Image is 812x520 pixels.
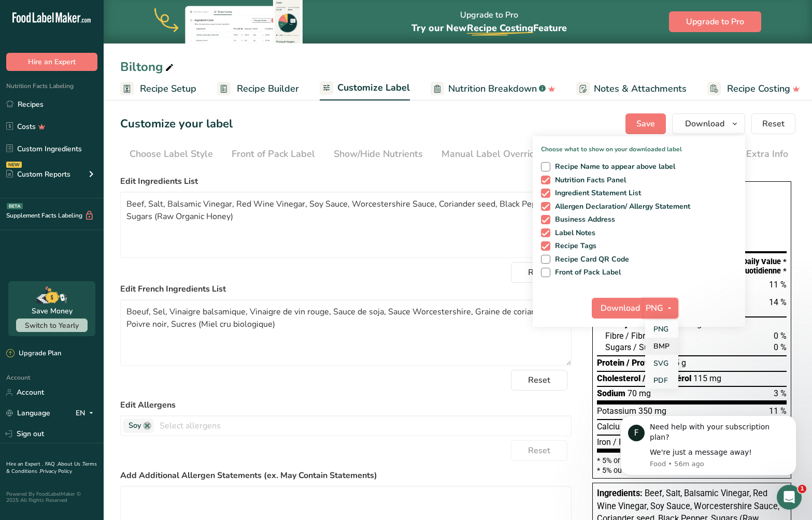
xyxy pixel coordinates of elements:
[441,147,550,161] div: Manual Label Override
[670,358,686,368] span: 45 g
[550,215,616,224] span: Business Address
[777,485,802,510] iframe: Intercom live chat
[645,372,678,389] a: PDF
[769,280,787,290] span: 11 %
[625,331,653,341] span: / Fibres
[686,16,744,28] span: Upgrade to Pro
[6,53,97,71] button: Hire an Expert
[727,82,790,96] span: Recipe Costing
[597,319,649,329] span: Carbohydrate
[597,488,643,498] span: Ingredients:
[550,202,691,211] span: Allergen Declaration/ Allergy Statement
[6,460,43,468] a: Hire an Expert .
[636,118,655,130] span: Save
[628,388,651,398] span: 70 mg
[25,321,79,330] span: Switch to Yearly
[597,358,624,368] span: Protein
[643,298,678,319] button: PNG
[751,113,795,134] button: Reset
[467,22,533,34] span: Recipe Costing
[448,82,537,96] span: Nutrition Breakdown
[690,319,702,329] span: 0 g
[154,417,571,434] input: Select allergens
[576,77,687,100] a: Notes & Attachments
[625,113,666,134] button: Save
[774,331,787,341] span: 0 %
[798,485,806,493] span: 1
[672,113,745,134] button: Download
[140,82,196,96] span: Recipe Setup
[58,460,82,468] a: About Us .
[45,460,58,468] a: FAQ .
[550,176,626,185] span: Nutrition Facts Panel
[6,349,61,359] div: Upgrade Plan
[597,453,787,474] section: * 5% or less is , 15% or more is
[40,468,72,475] a: Privacy Policy
[774,388,787,398] span: 3 %
[76,407,97,420] div: EN
[597,467,787,474] div: * 5% ou moins c’est , 15% ou plus c’est
[6,404,50,422] a: Language
[669,11,761,32] button: Upgrade to Pro
[6,169,70,180] div: Custom Reports
[643,373,691,383] span: / Cholestérol
[237,82,299,96] span: Recipe Builder
[16,319,88,332] button: Switch to Yearly
[597,373,640,383] span: Cholesterol
[6,460,97,475] a: Terms & Conditions .
[431,77,555,100] a: Nutrition Breakdown
[120,175,572,187] label: Edit Ingredients List
[550,241,597,251] span: Recipe Tags
[645,355,678,372] a: SVG
[769,297,787,307] span: 14 %
[511,262,567,283] button: Reset
[710,257,787,276] div: % Daily Value * % valeur quotidienne *
[528,266,550,279] span: Reset
[638,406,666,416] span: 350 mg
[511,440,567,461] button: Reset
[626,358,668,368] span: / Protéines
[597,406,636,416] span: Potassium
[120,469,572,482] label: Add Additional Allergen Statements (ex. May Contain Statements)
[232,147,315,161] div: Front of Pack Label
[120,283,572,295] label: Edit French Ingredients List
[120,115,233,133] h1: Customize your label
[550,255,630,264] span: Recipe Card QR Code
[533,136,745,154] p: Choose what to show on your downloaded label
[120,399,572,411] label: Edit Allergens
[774,342,787,352] span: 0 %
[601,302,640,314] span: Download
[334,147,423,161] div: Show/Hide Nutrients
[130,147,213,161] div: Choose Label Style
[707,77,800,100] a: Recipe Costing
[592,298,643,319] button: Download
[32,306,73,316] div: Save Money
[528,444,550,457] span: Reset
[633,342,664,352] span: / Sucres
[719,147,788,161] div: Label Extra Info
[511,370,567,391] button: Reset
[411,1,567,44] div: Upgrade to Pro
[693,373,721,383] span: 115 mg
[645,321,678,338] a: PNG
[337,81,410,95] span: Customize Label
[6,491,97,503] div: Powered By FoodLabelMaker © 2025 All Rights Reserved
[411,22,567,34] span: Try our New Feature
[7,203,23,209] div: BETA
[605,410,812,492] iframe: Intercom notifications message
[605,342,631,352] span: Sugars
[550,189,642,198] span: Ingredient Statement List
[646,302,663,314] span: PNG
[597,422,627,431] span: Calcium
[605,331,623,341] span: Fibre
[597,437,611,447] span: Iron
[120,57,176,76] div: Biltong
[762,118,785,130] span: Reset
[769,406,787,416] span: 11 %
[594,82,687,96] span: Notes & Attachments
